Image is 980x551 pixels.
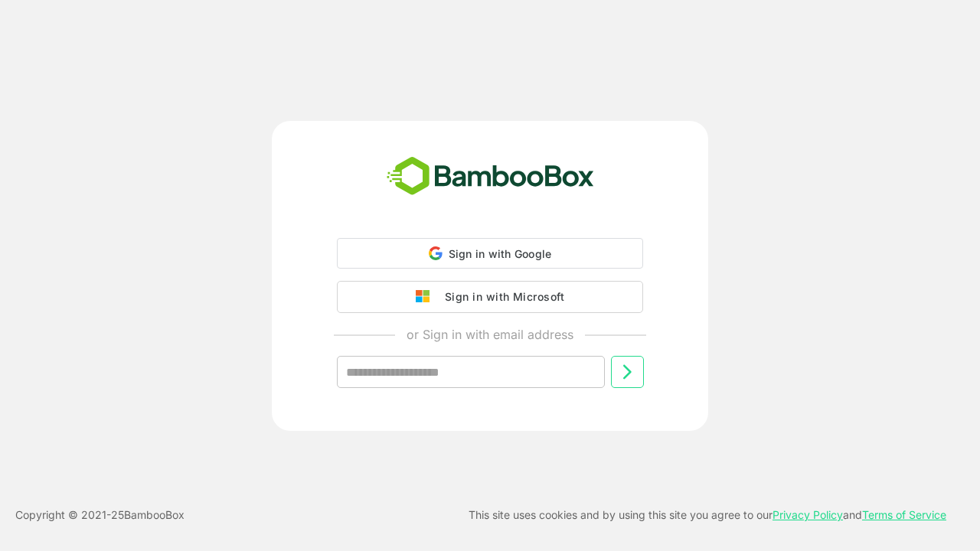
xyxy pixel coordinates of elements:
button: Sign in with Microsoft [337,281,643,313]
img: google [416,290,437,304]
div: Sign in with Google [337,238,643,269]
span: Sign in with Google [449,247,552,260]
a: Terms of Service [862,508,946,521]
p: Copyright © 2021- 25 BambooBox [15,506,185,524]
p: This site uses cookies and by using this site you agree to our and [469,506,946,524]
p: or Sign in with email address [407,325,573,344]
img: bamboobox [378,152,603,202]
a: Privacy Policy [773,508,843,521]
div: Sign in with Microsoft [437,287,564,307]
